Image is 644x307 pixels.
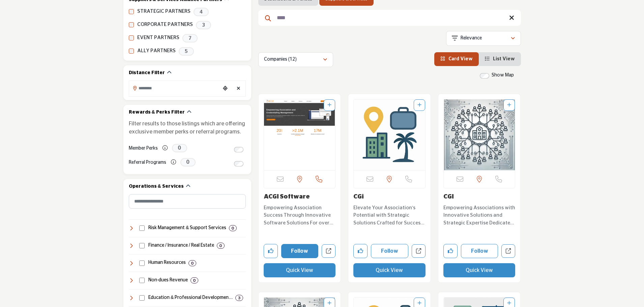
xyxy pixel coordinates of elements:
span: 0 [172,144,187,152]
a: Open cgi8 in new tab [412,244,426,258]
span: List View [493,57,515,61]
input: Select Education & Professional Development checkbox [139,295,145,301]
button: Follow [461,244,498,258]
h2: Distance Filter [129,70,165,76]
button: Follow [281,244,319,258]
button: Like company [264,244,278,258]
div: 0 Results For Risk Management & Support Services [229,225,237,231]
span: 0 [180,158,196,166]
li: List View [479,52,521,66]
a: Add To List [327,301,331,306]
input: CORPORATE PARTNERS checkbox [129,22,134,27]
button: Quick View [443,263,516,277]
span: 5 [179,47,194,56]
a: Open Listing in new tab [264,99,335,170]
h4: Non-dues Revenue: Programs like affinity partnerships, sponsorships, and other revenue-generating... [148,277,188,284]
img: ACGI Software [264,99,335,170]
span: 4 [194,8,209,16]
div: 0 Results For Finance / Insurance / Real Estate [217,243,225,249]
input: Select Finance / Insurance / Real Estate checkbox [139,243,145,248]
label: Member Perks [129,143,158,154]
h4: Finance / Insurance / Real Estate: Financial management, accounting, insurance, banking, payroll,... [148,242,214,249]
a: Add To List [507,301,511,306]
h3: CGi [353,193,426,201]
div: Clear search location [234,82,244,96]
button: Like company [353,244,368,258]
h2: Operations & Services [129,183,184,190]
h4: Education & Professional Development: Training, certification, career development, and learning s... [148,295,233,301]
button: Companies (12) [258,52,333,67]
p: Empowering Association Success Through Innovative Software Solutions For over twenty years, the c... [264,204,336,227]
h3: ACGI Software [264,193,336,201]
input: Select Risk Management & Support Services checkbox [139,225,145,231]
div: 0 Results For Human Resources [188,260,196,266]
a: Empowering Associations with Innovative Solutions and Strategic Expertise Dedicated to advancing ... [443,203,516,227]
input: EVENT PARTNERS checkbox [129,35,134,40]
label: Referral Programs [129,157,166,168]
div: Choose your current location [220,82,230,96]
b: 3 [238,296,240,300]
h3: CGI [443,193,516,201]
b: 0 [191,261,194,266]
h2: Rewards & Perks Filter [129,109,185,116]
a: ACGI Software [264,194,310,200]
a: Add To List [417,103,421,108]
button: Quick View [353,263,426,277]
b: 0 [232,226,234,231]
button: Follow [371,244,408,258]
img: CGi [354,99,425,170]
li: Card View [434,52,479,66]
div: 0 Results For Non-dues Revenue [191,277,198,283]
p: Relevance [461,35,482,42]
input: Select Non-dues Revenue checkbox [139,278,145,283]
label: STRATEGIC PARTNERS [137,8,191,16]
a: CGI [443,194,454,200]
p: Companies (12) [264,56,297,63]
label: EVENT PARTNERS [137,34,179,42]
p: Empowering Associations with Innovative Solutions and Strategic Expertise Dedicated to advancing ... [443,204,516,227]
h4: Human Resources: Services and solutions for employee management, benefits, recruiting, compliance... [148,259,186,266]
a: Elevate Your Association's Potential with Strategic Solutions Crafted for Success. With a deep-ro... [353,203,426,227]
img: CGI [444,99,515,170]
input: STRATEGIC PARTNERS checkbox [129,9,134,14]
button: Relevance [446,31,521,46]
input: Search Category [129,194,246,209]
a: Open cgi7 in new tab [501,244,515,258]
label: Show Map [492,72,514,79]
input: ALLY PARTNERS checkbox [129,49,134,54]
input: Search Location [129,82,220,95]
p: Elevate Your Association's Potential with Strategic Solutions Crafted for Success. With a deep-ro... [353,204,426,227]
span: Card View [448,57,473,61]
label: CORPORATE PARTNERS [137,21,193,29]
a: Empowering Association Success Through Innovative Software Solutions For over twenty years, the c... [264,203,336,227]
a: Open Listing in new tab [444,99,515,170]
a: View Card [440,57,473,61]
button: Like company [443,244,458,258]
input: Search Keyword [258,10,521,26]
a: Add To List [417,301,421,306]
b: 0 [193,278,196,283]
a: Add To List [507,103,511,108]
a: View List [485,57,515,61]
a: Add To List [327,103,331,108]
a: CGi [353,194,364,200]
input: Switch to Referral Programs [234,161,243,166]
a: Open acgi-software in new tab [322,244,335,258]
a: Open Listing in new tab [354,99,425,170]
b: 0 [219,243,222,248]
input: Switch to Member Perks [234,147,243,152]
label: ALLY PARTNERS [137,47,176,55]
input: Select Human Resources checkbox [139,260,145,266]
button: Quick View [264,263,336,277]
span: 3 [196,21,211,29]
div: 3 Results For Education & Professional Development [235,295,243,301]
p: Filter results to those listings which are offering exclusive member perks or referral programs. [129,120,246,136]
h4: Risk Management & Support Services: Services for cancellation insurance and transportation soluti... [148,225,226,232]
span: 7 [182,34,198,42]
